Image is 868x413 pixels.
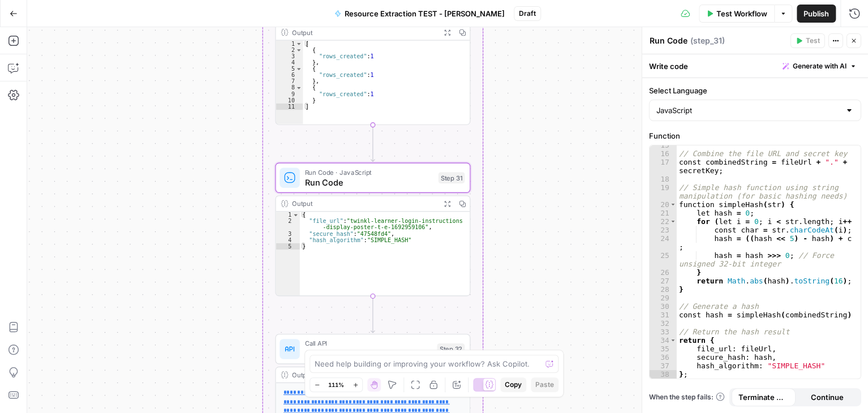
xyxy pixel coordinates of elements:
div: 9 [276,91,303,97]
div: 20 [650,200,677,209]
div: 31 [650,311,677,319]
div: 17 [650,158,677,175]
input: JavaScript [656,105,840,116]
span: Resource Extraction TEST - [PERSON_NAME] [345,8,505,19]
div: 19 [650,183,677,200]
span: Toggle code folding, rows 5 through 7 [295,66,302,72]
div: Output [292,27,436,37]
span: Publish [803,8,829,19]
div: 6 [276,72,303,78]
span: Paste [535,380,554,390]
span: Toggle code folding, rows 20 through 28 [670,200,676,209]
div: Step 31 [438,172,465,183]
span: Draft [519,8,536,19]
div: 33 [650,328,677,336]
span: Run Code · JavaScript [305,167,433,177]
div: 15 [650,141,677,149]
textarea: Run Code [650,35,687,46]
div: Step 32 [437,343,465,355]
span: Toggle code folding, rows 34 through 38 [670,336,676,345]
div: 35 [650,345,677,353]
div: 3 [276,53,303,59]
button: Copy [500,377,526,392]
a: When the step fails: [649,392,725,402]
div: 5 [276,243,299,249]
div: Run Code · JavaScriptRun CodeStep 31Output{ "file_url":"twinkl-learner-login-instructions -displa... [275,162,470,296]
div: Output [292,199,436,209]
button: Continue [795,388,859,406]
span: 111% [328,380,344,389]
button: Publish [797,5,836,23]
button: Paste [531,377,558,392]
div: 28 [650,285,677,294]
div: 30 [650,302,677,311]
button: Resource Extraction TEST - [PERSON_NAME] [328,5,512,23]
span: Toggle code folding, rows 1 through 11 [295,41,302,47]
span: Continue [810,392,843,403]
button: Generate with AI [778,59,861,74]
div: 29 [650,294,677,302]
button: Test [790,33,825,48]
div: 3 [276,231,299,237]
span: Toggle code folding, rows 1 through 5 [292,212,299,218]
label: Function [649,130,861,141]
span: Toggle code folding, rows 2 through 4 [295,47,302,53]
div: 26 [650,268,677,277]
span: Test [806,36,820,46]
div: 16 [650,149,677,158]
div: 36 [650,353,677,362]
div: 32 [650,319,677,328]
div: 37 [650,362,677,370]
span: Call API [305,338,432,349]
span: Toggle code folding, rows 22 through 26 [670,217,676,226]
div: 2 [276,218,299,230]
span: Test Workflow [716,8,767,19]
div: 25 [650,251,677,268]
div: 38 [650,370,677,378]
div: 23 [650,226,677,234]
div: 2 [276,47,303,53]
div: 8 [276,85,303,91]
div: 4 [276,59,303,66]
div: 5 [276,66,303,72]
span: Call API [305,347,432,359]
div: 22 [650,217,677,226]
div: 27 [650,277,677,285]
span: Generate with AI [793,61,846,71]
g: Edge from step_31 to step_32 [371,296,375,333]
div: 1 [276,41,303,47]
div: 34 [650,336,677,345]
button: Test Workflow [699,5,774,23]
span: Terminate Workflow [738,392,789,403]
div: 11 [276,104,303,110]
g: Edge from step_16 to step_31 [371,124,375,161]
div: Output [292,369,436,380]
span: Toggle code folding, rows 8 through 10 [295,85,302,91]
div: Write code [642,54,868,78]
div: 21 [650,209,677,217]
span: ( step_31 ) [690,35,725,46]
div: 10 [276,97,303,104]
div: 1 [276,212,299,218]
div: 7 [276,78,303,84]
div: 4 [276,237,299,243]
span: Copy [505,380,522,390]
div: 18 [650,175,677,183]
label: Select Language [649,85,861,96]
div: 24 [650,234,677,251]
span: Run Code [305,176,433,188]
